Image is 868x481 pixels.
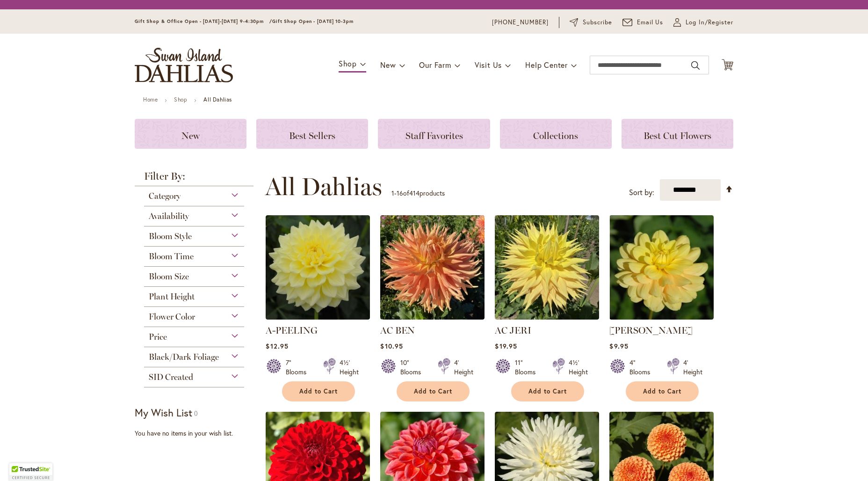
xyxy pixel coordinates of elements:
strong: Filter By: [135,171,253,186]
span: 1 [391,189,394,197]
span: Gift Shop Open - [DATE] 10-3pm [272,18,354,24]
span: Subscribe [583,18,612,27]
span: Visit Us [475,60,502,70]
div: 4' Height [683,358,702,377]
span: Bloom Time [149,251,194,262]
a: New [135,119,246,149]
img: AC Jeri [495,215,599,320]
div: 7" Blooms [286,358,312,377]
span: $10.95 [380,342,403,350]
a: store logo [135,48,233,82]
a: [PHONE_NUMBER] [492,18,549,27]
span: $19.95 [495,342,517,350]
span: Flower Color [149,312,195,322]
button: Add to Cart [282,381,355,401]
a: Staff Favorites [378,119,490,149]
div: You have no items in your wish list. [135,429,260,438]
span: Gift Shop & Office Open - [DATE]-[DATE] 9-4:30pm / [135,18,272,24]
div: 4½' Height [340,358,359,377]
a: AC BEN [380,325,415,336]
a: [PERSON_NAME] [609,325,693,336]
a: AC BEN [380,313,485,321]
a: AHOY MATEY [609,313,714,321]
span: All Dahlias [265,173,382,201]
button: Add to Cart [397,381,470,401]
img: A-Peeling [266,215,370,320]
a: A-Peeling [266,313,370,321]
span: Bloom Style [149,231,192,241]
span: $12.95 [266,342,288,350]
span: 16 [397,189,403,197]
span: Add to Cart [643,387,681,395]
a: Email Us [622,18,664,27]
span: Our Farm [419,60,451,70]
span: Black/Dark Foliage [149,352,219,362]
span: Collections [533,130,578,141]
span: Add to Cart [528,387,567,395]
div: 4" Blooms [629,358,656,377]
div: 10" Blooms [400,358,427,377]
button: Add to Cart [626,381,699,401]
a: Log In/Register [673,18,733,27]
span: Price [149,332,167,342]
a: Subscribe [570,18,612,27]
span: Add to Cart [414,387,452,395]
span: Best Sellers [289,130,335,141]
a: A-PEELING [266,325,318,336]
label: Sort by: [629,184,654,201]
span: Log In/Register [686,18,733,27]
span: New [380,60,396,70]
span: Availability [149,211,189,221]
a: Best Cut Flowers [622,119,733,149]
span: Email Us [637,18,664,27]
span: 414 [409,189,420,197]
a: Collections [500,119,612,149]
a: AC JERI [495,325,531,336]
span: Help Center [525,60,568,70]
span: Bloom Size [149,271,189,282]
img: AC BEN [380,215,485,320]
div: TrustedSite Certified [9,463,52,481]
a: Best Sellers [256,119,368,149]
strong: My Wish List [135,406,192,419]
a: Home [143,96,158,103]
span: Category [149,191,181,201]
a: Shop [174,96,187,103]
span: Shop [339,58,357,68]
button: Add to Cart [511,381,584,401]
p: - of products [391,186,445,201]
span: Plant Height [149,292,195,302]
span: $9.95 [609,342,628,350]
span: Add to Cart [299,387,338,395]
a: AC Jeri [495,313,599,321]
div: 11" Blooms [515,358,541,377]
strong: All Dahlias [203,96,232,103]
span: Staff Favorites [405,130,463,141]
div: 4' Height [454,358,473,377]
button: Search [691,58,700,73]
span: Best Cut Flowers [644,130,711,141]
img: AHOY MATEY [609,215,714,320]
div: 4½' Height [569,358,588,377]
span: New [181,130,200,141]
span: SID Created [149,372,193,382]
